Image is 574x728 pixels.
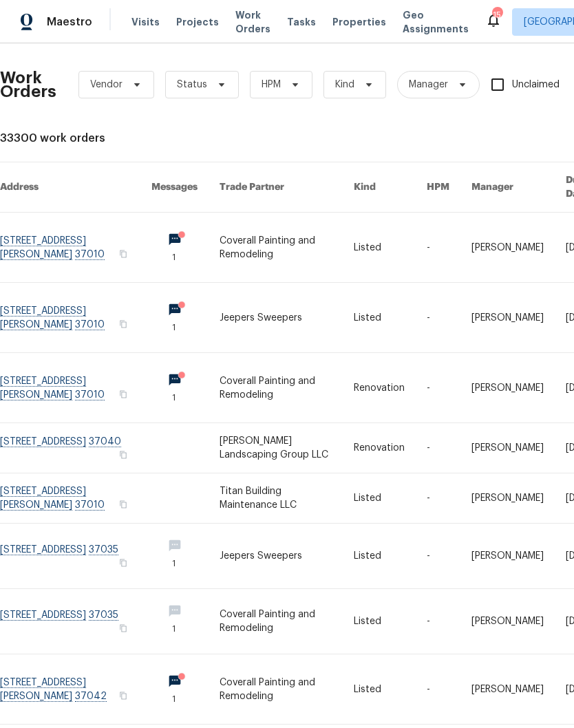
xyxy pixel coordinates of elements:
[209,162,343,213] th: Trade Partner
[460,473,555,524] td: [PERSON_NAME]
[209,473,343,524] td: Titan Building Maintenance LLC
[117,318,129,330] button: Copy Address
[409,78,448,92] span: Manager
[460,654,555,725] td: [PERSON_NAME]
[209,654,343,725] td: Coverall Painting and Remodeling
[460,162,555,213] th: Manager
[416,524,460,589] td: -
[460,213,555,283] td: [PERSON_NAME]
[343,353,416,423] td: Renovation
[177,78,207,92] span: Status
[460,283,555,353] td: [PERSON_NAME]
[416,283,460,353] td: -
[117,248,129,260] button: Copy Address
[512,78,560,92] span: Unclaimed
[117,557,129,569] button: Copy Address
[209,283,343,353] td: Jeepers Sweepers
[403,8,469,36] span: Geo Assignments
[235,8,270,36] span: Work Orders
[209,423,343,473] td: [PERSON_NAME] Landscaping Group LLC
[209,589,343,654] td: Coverall Painting and Remodeling
[343,213,416,283] td: Listed
[460,524,555,589] td: [PERSON_NAME]
[343,473,416,524] td: Listed
[209,524,343,589] td: Jeepers Sweepers
[117,449,129,461] button: Copy Address
[332,15,386,29] span: Properties
[47,15,92,29] span: Maestro
[209,213,343,283] td: Coverall Painting and Remodeling
[335,78,354,92] span: Kind
[90,78,123,92] span: Vendor
[343,283,416,353] td: Listed
[117,689,129,702] button: Copy Address
[343,162,416,213] th: Kind
[140,162,209,213] th: Messages
[287,17,316,27] span: Tasks
[416,213,460,283] td: -
[117,388,129,400] button: Copy Address
[416,353,460,423] td: -
[343,524,416,589] td: Listed
[343,589,416,654] td: Listed
[416,162,460,213] th: HPM
[416,654,460,725] td: -
[176,15,219,29] span: Projects
[460,589,555,654] td: [PERSON_NAME]
[131,15,160,29] span: Visits
[460,423,555,473] td: [PERSON_NAME]
[460,353,555,423] td: [PERSON_NAME]
[117,622,129,634] button: Copy Address
[416,423,460,473] td: -
[209,353,343,423] td: Coverall Painting and Remodeling
[416,589,460,654] td: -
[416,473,460,524] td: -
[117,498,129,511] button: Copy Address
[262,78,281,92] span: HPM
[343,654,416,725] td: Listed
[343,423,416,473] td: Renovation
[492,8,502,22] div: 15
